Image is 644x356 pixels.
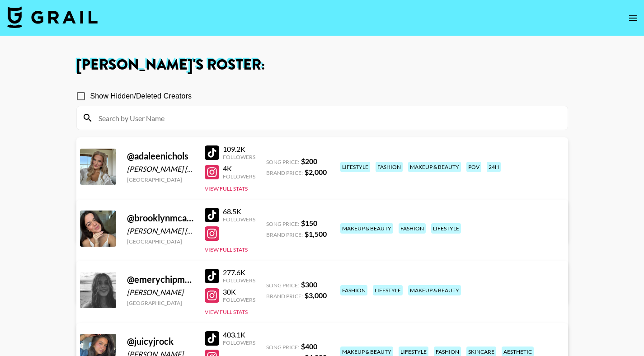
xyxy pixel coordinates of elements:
span: Song Price: [266,159,299,165]
div: makeup & beauty [408,285,461,295]
strong: $ 150 [301,219,317,227]
input: Search by User Name [93,111,562,125]
strong: $ 3,000 [305,291,327,300]
div: makeup & beauty [340,223,393,234]
strong: $ 400 [301,342,317,351]
span: Song Price: [266,220,299,227]
div: 4K [223,164,255,173]
div: @ emerychipman [127,274,194,285]
img: Grail Talent [7,6,98,28]
div: Followers [223,339,255,346]
div: lifestyle [431,223,461,234]
div: fashion [376,162,403,172]
div: 277.6K [223,268,255,277]
strong: $ 200 [301,157,317,165]
button: View Full Stats [205,246,248,253]
div: [GEOGRAPHIC_DATA] [127,238,194,245]
div: @ juicyjrock [127,336,194,347]
span: Brand Price: [266,169,303,176]
div: fashion [399,223,426,234]
div: 403.1K [223,330,255,339]
h1: [PERSON_NAME] 's Roster: [76,58,568,72]
strong: $ 2,000 [305,168,327,176]
div: [PERSON_NAME] [PERSON_NAME] [127,226,194,235]
div: [PERSON_NAME] [127,288,194,297]
span: Show Hidden/Deleted Creators [90,91,192,102]
div: Followers [223,277,255,284]
button: open drawer [624,9,642,27]
div: makeup & beauty [408,162,461,172]
span: Brand Price: [266,293,303,300]
span: Song Price: [266,344,299,351]
div: @ adaleenichols [127,150,194,162]
button: View Full Stats [205,185,248,192]
strong: $ 1,500 [305,230,327,238]
div: Followers [223,296,255,303]
div: Followers [223,216,255,223]
div: 109.2K [223,145,255,154]
div: [PERSON_NAME] [PERSON_NAME] [127,164,194,173]
div: 68.5K [223,207,255,216]
div: pov [466,162,481,172]
button: View Full Stats [205,309,248,315]
div: Followers [223,173,255,180]
strong: $ 300 [301,280,317,289]
div: 30K [223,287,255,296]
div: fashion [340,285,367,295]
div: lifestyle [340,162,370,172]
div: Followers [223,154,255,160]
div: [GEOGRAPHIC_DATA] [127,300,194,306]
div: 24h [487,162,501,172]
span: Song Price: [266,282,299,289]
span: Brand Price: [266,231,303,238]
div: [GEOGRAPHIC_DATA] [127,176,194,183]
div: @ brooklynmcaldwell [127,212,194,224]
div: lifestyle [373,285,403,295]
